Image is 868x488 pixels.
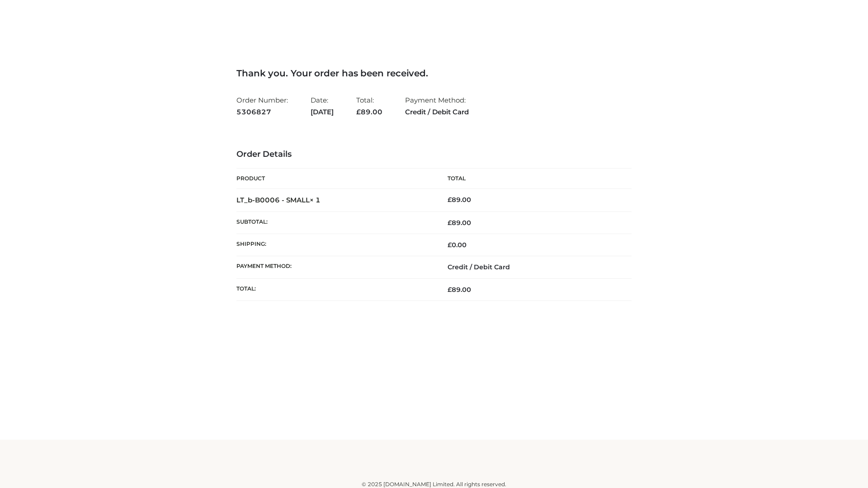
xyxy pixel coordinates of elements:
span: £ [448,196,452,204]
th: Total: [236,278,434,300]
bdi: 89.00 [448,196,471,204]
th: Subtotal: [236,211,434,234]
strong: Credit / Debit Card [405,106,469,118]
th: Product [236,169,434,189]
li: Payment Method: [405,92,469,120]
h3: Thank you. Your order has been received. [236,68,632,79]
li: Total: [356,92,382,120]
li: Order Number: [236,92,288,120]
span: 89.00 [448,286,471,294]
td: Credit / Debit Card [434,256,632,278]
th: Payment method: [236,256,434,278]
strong: 5306827 [236,106,288,118]
strong: LT_b-B0006 - SMALL [236,196,321,204]
th: Shipping: [236,234,434,256]
span: £ [356,108,361,116]
span: £ [448,219,452,227]
h3: Order Details [236,150,632,160]
span: 89.00 [356,108,382,116]
strong: × 1 [310,196,321,204]
bdi: 0.00 [448,241,467,249]
span: £ [448,286,452,294]
strong: [DATE] [311,106,334,118]
span: 89.00 [448,219,471,227]
li: Date: [311,92,334,120]
th: Total [434,169,632,189]
span: £ [448,241,452,249]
